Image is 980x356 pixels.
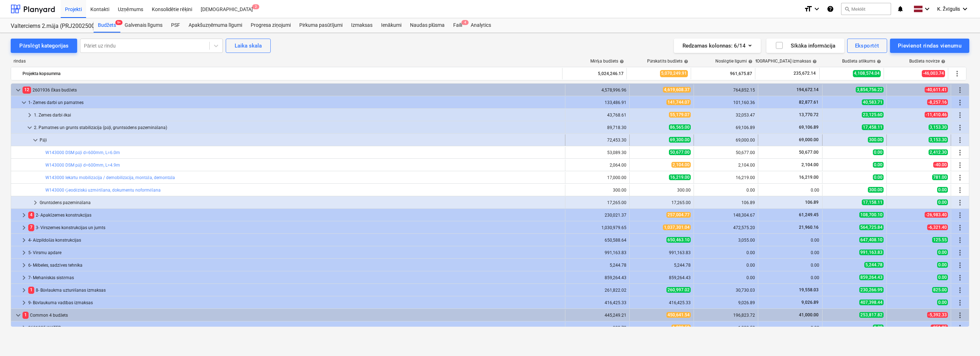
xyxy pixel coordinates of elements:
span: 141,744.07 [666,99,691,105]
div: 3- Virszemes konstrukcijas un jumts [28,222,562,233]
div: 1,030,979.65 [568,225,626,230]
span: Vairāk darbību [956,298,964,307]
span: 0.00 [937,187,948,193]
span: 564,725.84 [859,224,884,230]
div: 0.00 [761,250,819,255]
span: K. Žvīgulis [937,6,960,12]
span: -46,003.74 [922,70,945,77]
div: 2601925 WATER [28,322,562,333]
div: Pāļi [40,134,562,146]
span: 859,264.43 [859,275,884,280]
span: 253,817.82 [859,312,884,318]
div: 4- Aizpildošās konstrukcijas [28,234,562,246]
div: 0.00 [697,263,755,268]
a: W143000 Ģeodēziskā uzmērīšana, dokumentu noformēšana [45,188,161,193]
div: 0.00 [761,188,819,193]
a: Apakšuzņēmuma līgumi [184,18,246,33]
span: 125.55 [932,237,948,243]
span: 7 [28,224,34,231]
div: 53,089.30 [568,150,626,155]
span: keyboard_arrow_right [20,211,28,219]
div: 101,160.36 [697,100,755,105]
span: help [875,59,881,64]
button: Pievienot rindas vienumu [890,39,969,53]
div: rindas [11,59,563,64]
a: Ienākumi [377,18,406,33]
div: 5,244.78 [568,263,626,268]
span: 19,558.03 [798,287,819,292]
div: 928.73 [568,325,626,330]
span: Vairāk darbību [956,286,964,295]
span: Vairāk darbību [956,111,964,119]
span: Vairāk darbību [956,223,964,232]
span: keyboard_arrow_right [20,323,28,332]
a: Galvenais līgums [120,18,167,33]
span: help [618,59,624,64]
span: Vairāk darbību [953,69,961,78]
a: W143000 Iekārtu mobilizācija / demobilizācija, montāža, demontāža [45,175,175,180]
div: 0.00 [761,325,819,330]
div: 416,425.33 [568,300,626,305]
span: 0.00 [937,300,948,305]
div: 5- Virsmu apdare [28,247,562,258]
iframe: Chat Widget [944,322,980,356]
span: 108,700.10 [859,212,884,218]
div: Gruntūdens pazemināšana [40,197,562,208]
span: 61,249.45 [798,212,819,217]
span: 300.00 [868,137,884,143]
span: keyboard_arrow_right [20,248,28,257]
span: 647,408.10 [859,237,884,243]
span: keyboard_arrow_right [20,261,28,270]
div: 17,000.00 [568,175,626,180]
span: 40,583.71 [862,99,884,105]
div: 991,163.83 [632,250,691,255]
span: 50,677.00 [669,149,691,155]
span: 69,300.00 [669,137,691,143]
div: Progresa ziņojumi [246,18,295,33]
a: Izmaksas [347,18,377,33]
span: 300.00 [868,187,884,193]
div: Laika skala [235,41,262,50]
div: 2,064.00 [568,163,626,168]
div: 3,055.00 [697,238,755,243]
span: 2 [252,4,259,9]
span: help [682,59,688,64]
div: 1- Zemes darbi un pamatnes [28,97,562,108]
div: Valterciems 2.māja (PRJ2002500) - 2601936 [11,23,85,30]
div: 7- Mehaniskās sistēmas [28,272,562,283]
span: 450,641.54 [666,312,691,318]
a: W143000 DSM pāļi d=600mm, L=4.9m [45,163,120,168]
span: help [747,59,752,64]
span: 4,108,574.04 [853,70,881,77]
div: Budžets [94,18,120,33]
span: Vairāk darbību [956,211,964,219]
div: 859,264.43 [632,275,691,280]
span: Vairāk darbību [956,236,964,244]
span: help [811,59,817,64]
div: 133,486.91 [568,100,626,105]
div: 650,588.64 [568,238,626,243]
span: -8,257.16 [927,99,948,105]
span: 0.00 [873,162,884,168]
div: 4,578,996.96 [568,88,626,93]
span: 235,672.14 [793,70,816,76]
span: 5,070,249.91 [660,70,688,77]
span: -5,392.33 [927,312,948,318]
div: 9,026.89 [697,300,755,305]
span: 194,672.14 [796,87,819,92]
a: Pirkuma pasūtījumi [295,18,347,33]
span: 9,026.89 [801,300,819,305]
div: Eksportēt [855,41,879,50]
span: Vairāk darbību [956,173,964,182]
div: 6- Mēbeles, sadzīves tehnika [28,259,562,271]
div: 1,880.58 [697,325,755,330]
span: 2,104.00 [801,162,819,167]
span: Vairāk darbību [956,311,964,320]
span: 69,106.89 [798,125,819,130]
span: -951.85 [931,325,948,330]
div: 2- Apakšzemes konstrukcijas [28,209,562,221]
div: 30,730.03 [697,288,755,293]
